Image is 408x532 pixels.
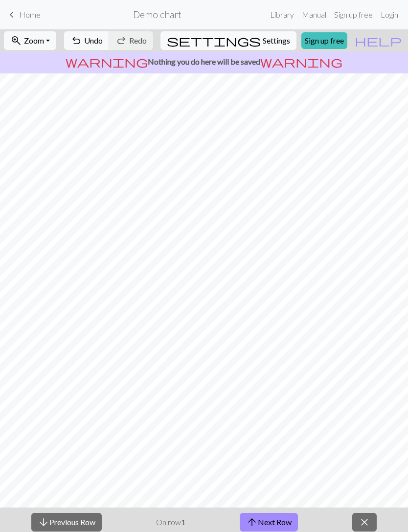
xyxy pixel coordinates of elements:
span: Settings [263,35,290,46]
a: Login [377,5,402,24]
span: Zoom [24,36,44,45]
button: Previous Row [31,513,102,532]
strong: 1 [181,517,185,527]
a: Sign up free [330,5,377,24]
button: Zoom [4,31,56,50]
span: undo [70,34,82,47]
a: Manual [298,5,330,24]
span: keyboard_arrow_left [6,8,18,22]
span: warning [260,55,342,69]
span: warning [66,55,148,69]
h2: Demo chart [133,9,181,20]
p: Nothing you do here will be saved [4,56,404,68]
span: settings [167,34,261,47]
span: arrow_upward [246,515,258,529]
span: zoom_in [10,34,22,47]
a: Home [6,6,41,23]
p: On row [156,516,185,528]
span: Undo [84,36,103,45]
button: Next Row [240,513,298,532]
span: help [355,34,402,47]
button: SettingsSettings [160,31,296,50]
span: Home [19,10,41,19]
a: Sign up free [301,32,347,49]
button: Undo [64,31,110,50]
span: close [359,515,370,529]
a: Library [266,5,298,24]
i: Settings [167,35,261,46]
span: arrow_downward [38,515,49,529]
